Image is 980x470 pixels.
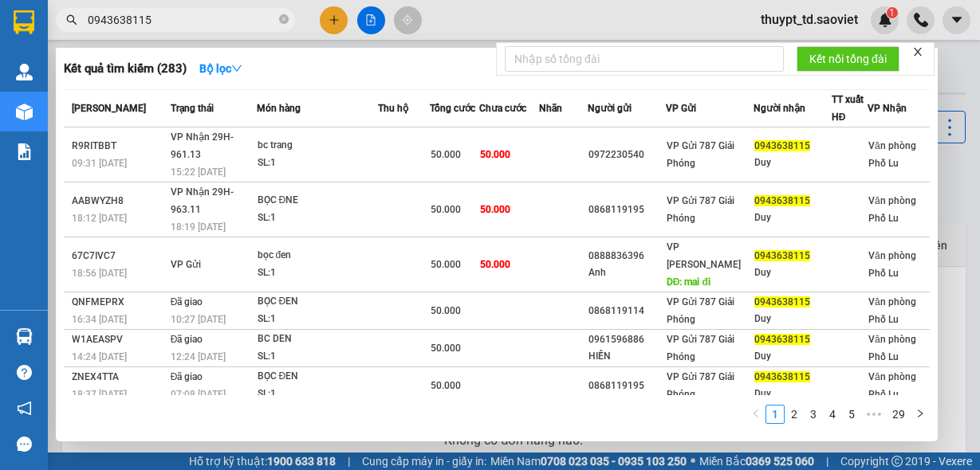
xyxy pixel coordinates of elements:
[171,221,226,233] span: 18:19 [DATE]
[911,405,930,424] li: Next Page
[258,192,377,210] div: BỌC ĐNE
[911,405,930,424] button: right
[868,334,916,362] span: Văn phòng Phố Lu
[72,389,127,400] span: 18:37 [DATE]
[258,264,377,282] div: SL: 1
[72,331,166,348] div: W1AEASPV
[431,380,461,391] span: 50.000
[667,296,734,325] span: VP Gửi 787 Giải Phóng
[842,405,861,424] li: 5
[72,369,166,386] div: ZNEX4TTA
[171,296,203,307] span: Đã giao
[588,248,665,264] div: 0888836396
[754,210,831,226] div: Duy
[258,247,377,264] div: bọc đen
[431,343,461,354] span: 50.000
[588,378,665,394] div: 0868119195
[588,103,632,114] span: Người gửi
[258,331,377,348] div: BC DEN
[746,405,766,424] button: left
[72,103,146,114] span: [PERSON_NAME]
[868,103,907,114] span: VP Nhận
[588,202,665,218] div: 0868119195
[171,371,203,382] span: Đã giao
[258,293,377,311] div: BỌC ĐEN
[187,56,255,81] button: Bộ lọcdown
[431,305,461,316] span: 50.000
[199,62,242,75] strong: Bộ lọc
[279,14,289,24] span: close-circle
[17,437,32,452] span: message
[431,204,461,215] span: 50.000
[588,303,665,319] div: 0868119114
[888,405,910,423] a: 29
[257,103,301,114] span: Món hàng
[258,155,377,172] div: SL: 1
[17,401,32,416] span: notification
[16,64,33,80] img: warehouse-icon
[766,405,785,424] li: 1
[171,166,226,178] span: 15:22 [DATE]
[912,46,923,57] span: close
[868,140,916,169] span: Văn phòng Phố Lu
[667,276,710,288] span: DĐ: mai đi
[667,371,734,400] span: VP Gửi 787 Giải Phóng
[431,259,461,270] span: 50.000
[751,409,761,418] span: left
[171,389,226,400] span: 07:08 [DATE]
[915,409,925,418] span: right
[430,103,475,114] span: Tổng cước
[754,195,810,206] span: 0943638115
[785,405,804,424] li: 2
[72,138,166,155] div: R9RITBBT
[17,365,32,380] span: question-circle
[588,147,665,163] div: 0972230540
[766,405,784,423] a: 1
[64,61,187,77] h3: Kết quả tìm kiếm ( 283 )
[887,405,911,424] li: 29
[588,331,665,348] div: 0961596886
[868,195,916,224] span: Văn phòng Phố Lu
[431,149,461,160] span: 50.000
[868,296,916,325] span: Văn phòng Phố Lu
[480,149,510,160] span: 50.000
[279,13,289,28] span: close-circle
[824,405,841,423] a: 4
[843,405,860,423] a: 5
[754,296,810,307] span: 0943638115
[171,334,203,345] span: Đã giao
[868,250,916,279] span: Văn phòng Phố Lu
[258,348,377,366] div: SL: 1
[16,143,33,160] img: solution-icon
[171,103,214,114] span: Trạng thái
[14,10,34,34] img: logo-vxr
[72,314,127,325] span: 16:34 [DATE]
[588,348,665,365] div: HIỀN
[258,368,377,386] div: BỌC ĐEN
[861,405,887,424] li: Next 5 Pages
[171,314,226,325] span: 10:27 [DATE]
[667,334,734,362] span: VP Gửi 787 Giải Phóng
[588,264,665,281] div: Anh
[754,348,831,365] div: Duy
[16,328,33,345] img: warehouse-icon
[539,103,562,114] span: Nhãn
[72,248,166,264] div: 67C7IVC7
[72,158,127,169] span: 09:31 [DATE]
[171,186,234,215] span: VP Nhận 29H-963.11
[72,351,127,362] span: 14:24 [DATE]
[258,386,377,403] div: SL: 1
[785,405,803,423] a: 2
[258,137,377,155] div: bc trang
[861,405,887,424] span: •••
[868,371,916,400] span: Văn phòng Phố Lu
[667,241,741,270] span: VP [PERSON_NAME]
[754,264,831,281] div: Duy
[754,334,810,345] span: 0943638115
[72,294,166,311] div: QNFMEPRX
[823,405,842,424] li: 4
[754,311,831,327] div: Duy
[805,405,822,423] a: 3
[809,50,887,68] span: Kết nối tổng đài
[16,104,33,120] img: warehouse-icon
